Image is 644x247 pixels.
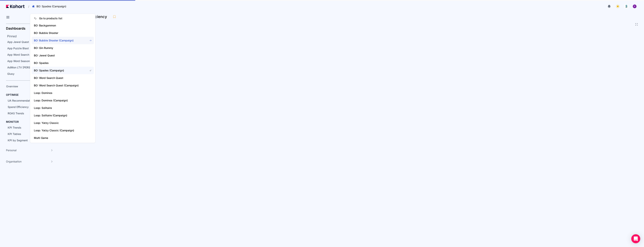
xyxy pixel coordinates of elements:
[7,40,29,43] span: App Jewel Quest
[7,66,44,69] span: AdMon LTV [PERSON_NAME]
[30,3,70,10] button: BO: Spades (Campaign)
[32,15,94,22] a: Go to products list
[6,111,50,116] a: ROAS Trends
[32,44,94,52] a: BO: Gin Rummy
[8,99,35,102] span: UA Recommendations
[7,72,14,75] span: Giusy
[6,104,50,110] a: Spend Efficiency
[34,76,83,80] span: BO: Word Search Quest
[6,160,22,163] span: Organisation
[8,126,21,129] span: KPI Trends
[34,54,83,57] span: BO: Jewel Quest
[631,234,640,243] div: Open Intercom Messenger
[34,84,83,87] span: BO: Word Search Quest (Campaign)
[32,104,94,112] a: Loop: Solitaire
[6,71,55,77] a: Giusy
[32,89,94,97] a: Loop: Dominos
[32,74,94,82] a: BO: Word Search Quest
[37,4,66,8] span: BO: Spades (Campaign)
[34,136,83,140] span: Multi Game
[7,34,56,38] h2: Pinned
[32,82,94,89] a: BO: Word Search Quest (Campaign)
[6,58,55,64] a: App Word Season
[34,121,83,125] span: Loop: Yatzy Classic
[32,119,94,127] a: Loop: Yatzy Classic
[8,105,29,109] span: Spend Efficiency
[32,22,94,29] a: BO: Backgammon
[34,24,83,27] span: BO: Backgammon
[6,120,19,124] h4: MONITOR
[6,138,50,143] a: KPI by Segment
[32,97,94,104] a: Loop: Dominos (Campaign)
[6,5,25,8] img: Kohort logo
[34,31,83,35] span: BO: Bubble Shooter
[6,98,50,103] a: UA Recommendations
[6,125,50,130] a: KPI Trends
[32,134,94,142] a: Multi Game
[34,106,83,110] span: Loop: Solitaire
[8,112,24,115] span: ROAS Trends
[34,69,83,72] span: BO: Spades (Campaign)
[8,139,28,142] span: KPI by Segment
[6,131,50,137] a: KPI Tables
[6,46,55,51] a: App Puzzle Blast
[39,16,62,20] span: Go to products list
[32,59,94,67] a: BO: Spades
[32,37,94,44] a: BO: Bubble Shooter (Campaign)
[6,52,55,58] a: App Word Search
[7,53,29,56] span: App Word Search
[32,127,94,134] a: Loop: Yatzy Classic (Campaign)
[34,46,83,50] span: BO: Gin Rummy
[25,4,29,8] span: /
[34,61,83,65] span: BO: Spades
[34,114,83,117] span: Loop: Solitaire (Campaign)
[32,67,94,74] a: BO: Spades (Campaign)
[6,65,55,70] a: AdMon LTV [PERSON_NAME]
[6,85,18,88] span: Overview
[32,29,94,37] a: BO: Bubble Shooter
[34,129,83,132] span: Loop: Yatzy Classic (Campaign)
[32,52,94,59] a: BO: Jewel Quest
[7,59,30,63] span: App Word Season
[5,84,50,89] a: Overview
[6,39,55,45] a: App Jewel Quest
[34,99,83,102] span: Loop: Dominos (Campaign)
[8,132,21,135] span: KPI Tables
[32,112,94,119] a: Loop: Solitaire (Campaign)
[635,23,638,26] button: Fullscreen
[34,91,83,95] span: Loop: Dominos
[625,4,628,8] img: logo_logo_images_1_20240607072359498299_20240828135028712857.jpeg
[6,93,19,97] h4: OPTIMISE
[6,27,25,30] h2: Dashboards
[34,39,83,42] span: BO: Bubble Shooter (Campaign)
[6,148,16,152] span: Personal
[7,47,29,50] span: App Puzzle Blast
